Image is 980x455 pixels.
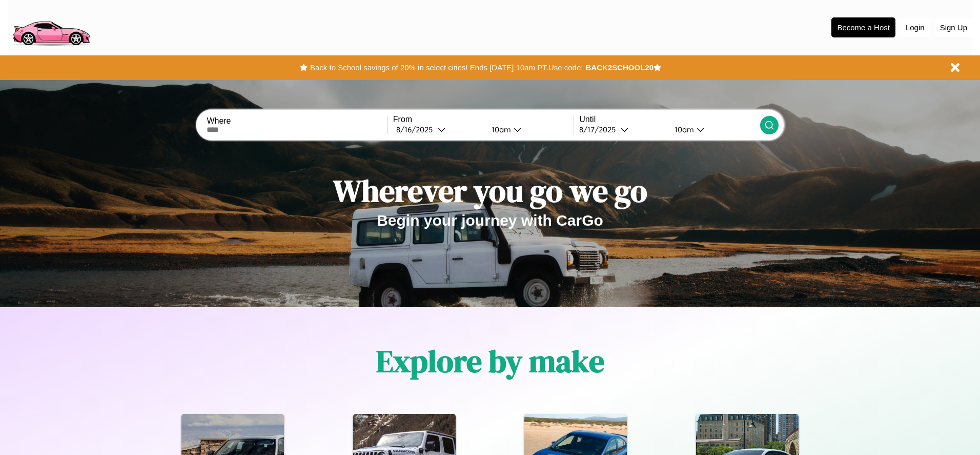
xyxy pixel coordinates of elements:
img: logo [8,5,94,48]
div: 10am [669,125,697,134]
b: BACK2SCHOOL20 [585,63,654,72]
label: Where [207,116,387,126]
button: Sign Up [935,18,972,37]
button: Login [901,18,930,37]
button: 8/16/2025 [393,124,483,135]
div: 8 / 16 / 2025 [396,125,438,134]
button: 10am [666,124,760,135]
h1: Explore by make [376,340,604,382]
label: From [393,115,574,124]
button: Become a Host [831,17,895,37]
div: 8 / 17 / 2025 [579,125,621,134]
div: 10am [486,125,514,134]
button: 10am [483,124,574,135]
label: Until [579,115,760,124]
button: Back to School savings of 20% in select cities! Ends [DATE] 10am PT.Use code: [308,61,585,75]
